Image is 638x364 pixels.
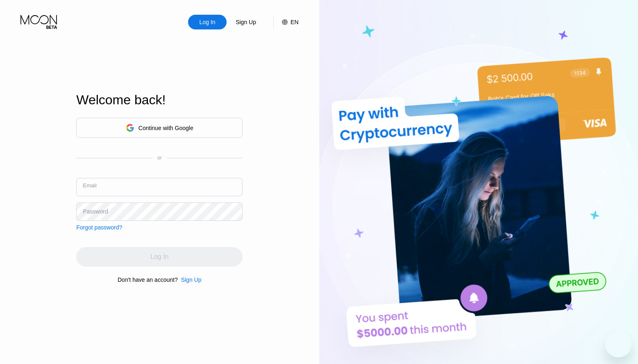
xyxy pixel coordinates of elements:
[83,182,96,189] div: Email
[157,155,162,161] div: or
[273,15,298,29] div: EN
[76,92,243,108] div: Welcome back!
[178,276,202,283] div: Sign Up
[291,19,298,25] div: EN
[235,18,257,26] div: Sign Up
[188,15,227,29] div: Log In
[76,118,243,138] div: Continue with Google
[227,15,265,29] div: Sign Up
[76,224,122,231] div: Forgot password?
[605,331,631,357] iframe: Кнопка запуска окна обмена сообщениями
[138,125,193,131] div: Continue with Google
[181,276,202,283] div: Sign Up
[199,18,216,26] div: Log In
[118,276,178,283] div: Don't have an account?
[83,208,108,215] div: Password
